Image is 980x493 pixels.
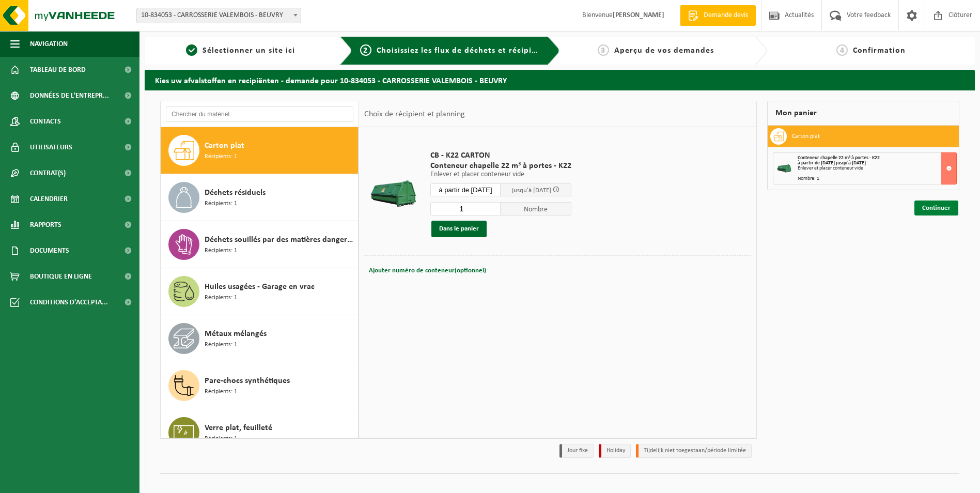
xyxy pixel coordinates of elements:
span: Pare-chocs synthétiques [205,375,290,387]
span: Tableau de bord [30,57,86,83]
span: Récipients: 1 [205,387,237,397]
span: Contrat(s) [30,160,66,186]
button: Pare-chocs synthétiques Récipients: 1 [161,362,359,409]
span: Contacts [30,109,61,134]
span: Récipients: 1 [205,246,237,256]
button: Carton plat Récipients: 1 [161,127,359,174]
a: Continuer [914,201,958,215]
span: 3 [598,44,609,56]
span: Récipients: 1 [205,293,237,303]
span: Récipients: 1 [205,199,237,209]
span: Sélectionner un site ici [203,47,295,55]
button: Déchets résiduels Récipients: 1 [161,174,359,221]
span: Demande devis [701,10,751,21]
button: Verre plat, feuilleté Récipients: 1 [161,409,359,456]
li: Tijdelijk niet toegestaan/période limitée [636,444,752,458]
span: Verre plat, feuilleté [205,422,272,434]
a: Demande devis [680,5,756,26]
a: 1Sélectionner un site ici [150,44,332,57]
span: Métaux mélangés [205,328,267,340]
input: Chercher du matériel [166,106,353,122]
div: Mon panier [767,101,959,126]
span: 4 [836,44,848,56]
span: Aperçu de vos demandes [614,47,714,55]
span: Huiles usagées - Garage en vrac [205,281,315,293]
span: 10-834053 - CARROSSERIE VALEMBOIS - BEUVRY [137,8,301,23]
span: 10-834053 - CARROSSERIE VALEMBOIS - BEUVRY [136,8,301,23]
li: Holiday [599,444,631,458]
span: Choisissiez les flux de déchets et récipients [377,47,549,55]
span: Déchets résiduels [205,187,266,199]
span: Nombre [501,202,571,215]
span: CB - K22 CARTON [430,150,571,161]
strong: [PERSON_NAME] [613,11,664,19]
button: Ajouter numéro de conteneur(optionnel) [368,264,487,278]
span: Boutique en ligne [30,264,92,289]
span: Calendrier [30,186,68,212]
span: Conteneur chapelle 22 m³ à portes - K22 [430,161,571,171]
span: Carton plat [205,140,244,152]
span: Rapports [30,212,61,238]
span: Récipients: 1 [205,340,237,350]
span: Utilisateurs [30,134,72,160]
span: Conteneur chapelle 22 m³ à portes - K22 [798,155,880,161]
li: Jour fixe [559,444,594,458]
strong: à partir de [DATE] jusqu'à [DATE] [798,160,866,166]
button: Huiles usagées - Garage en vrac Récipients: 1 [161,268,359,315]
span: Confirmation [853,47,906,55]
span: 1 [186,44,197,56]
span: Conditions d'accepta... [30,289,108,315]
span: 2 [360,44,371,56]
div: Choix de récipient et planning [359,101,470,127]
button: Déchets souillés par des matières dangereuses pour l'environnement Récipients: 1 [161,221,359,268]
span: Récipients: 1 [205,434,237,444]
button: Dans le panier [431,221,487,237]
div: Nombre: 1 [798,176,956,181]
h3: Carton plat [792,128,820,145]
span: Déchets souillés par des matières dangereuses pour l'environnement [205,234,355,246]
span: Ajouter numéro de conteneur(optionnel) [369,267,486,274]
input: Sélectionnez date [430,183,501,196]
h2: Kies uw afvalstoffen en recipiënten - demande pour 10-834053 - CARROSSERIE VALEMBOIS - BEUVRY [145,70,975,90]
div: Enlever et placer conteneur vide [798,166,956,171]
span: Documents [30,238,69,264]
span: Récipients: 1 [205,152,237,162]
span: jusqu'à [DATE] [512,187,551,194]
span: Données de l'entrepr... [30,83,109,109]
span: Navigation [30,31,68,57]
p: Enlever et placer conteneur vide [430,171,571,178]
button: Métaux mélangés Récipients: 1 [161,315,359,362]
